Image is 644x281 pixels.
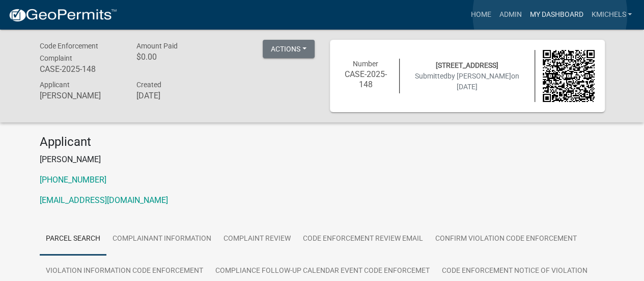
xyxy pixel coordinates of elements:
[263,40,315,58] button: Actions
[525,5,587,24] a: My Dashboard
[106,223,217,256] a: Complainant Information
[40,195,168,205] a: [EMAIL_ADDRESS][DOMAIN_NAME]
[40,64,121,74] h6: CASE-2025-148
[136,91,217,100] h6: [DATE]
[466,5,495,24] a: Home
[40,81,70,89] span: Applicant
[543,50,595,102] img: QR code
[136,52,217,62] h6: $0.00
[447,72,511,80] span: by [PERSON_NAME]
[415,72,519,91] span: Submitted on [DATE]
[40,154,605,166] p: [PERSON_NAME]
[297,223,429,256] a: Code Enforcement Review Email
[40,91,121,100] h6: [PERSON_NAME]
[340,69,392,89] h6: CASE-2025-148
[587,5,636,24] a: KMichels
[136,81,161,89] span: Created
[495,5,525,24] a: Admin
[436,61,498,69] span: [STREET_ADDRESS]
[136,42,177,50] span: Amount Paid
[40,175,106,185] a: [PHONE_NUMBER]
[429,223,583,256] a: Confirm Violation Code Enforcement
[40,223,106,256] a: Parcel search
[353,60,378,68] span: Number
[217,223,297,256] a: Complaint Review
[40,135,605,149] h4: Applicant
[40,42,98,62] span: Code Enforcement Complaint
